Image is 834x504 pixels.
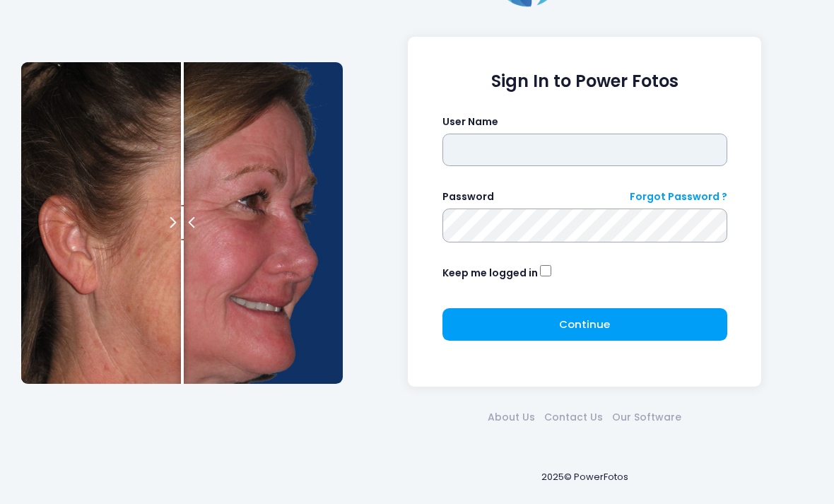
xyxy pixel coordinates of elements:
a: Forgot Password ? [630,189,727,204]
label: Password [442,189,494,204]
a: Contact Us [540,410,608,425]
a: Our Software [608,410,686,425]
a: About Us [483,410,540,425]
button: Continue [442,308,727,341]
label: User Name [442,115,498,129]
span: Continue [559,317,610,332]
label: Keep me logged in [442,266,538,281]
h1: Sign In to Power Fotos [442,71,727,92]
